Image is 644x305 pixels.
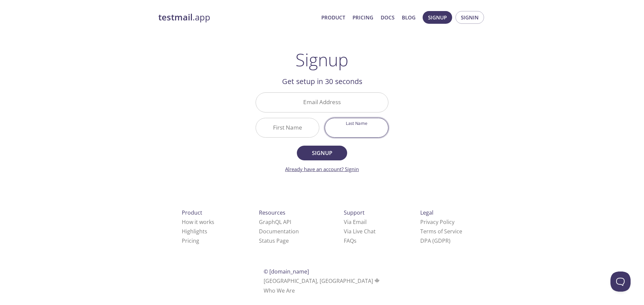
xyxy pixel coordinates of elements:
a: Status Page [259,237,289,244]
a: Who We Are [264,287,295,294]
span: Legal [420,209,433,216]
span: Support [344,209,365,216]
a: Blog [402,13,416,22]
a: testmail.app [158,12,316,23]
span: Signin [461,13,479,22]
span: [GEOGRAPHIC_DATA], [GEOGRAPHIC_DATA] [264,277,381,285]
a: Highlights [182,228,207,235]
a: Already have an account? Signin [285,166,359,172]
span: © [DOMAIN_NAME] [264,268,309,275]
a: Terms of Service [420,228,462,235]
a: Documentation [259,228,299,235]
a: Via Email [344,218,367,226]
a: How it works [182,218,214,226]
a: Pricing [353,13,373,22]
a: Via Live Chat [344,228,376,235]
span: Signup [304,148,340,158]
a: DPA (GDPR) [420,237,450,244]
h2: Get setup in 30 seconds [256,76,388,87]
a: GraphQL API [259,218,291,226]
a: Privacy Policy [420,218,454,226]
iframe: Help Scout Beacon - Open [610,272,631,292]
span: Product [182,209,202,216]
a: Docs [381,13,394,22]
a: Product [321,13,345,22]
a: FAQ [344,237,357,244]
button: Signup [297,146,347,160]
span: Resources [259,209,285,216]
strong: testmail [158,11,193,23]
button: Signin [455,11,484,24]
a: Pricing [182,237,199,244]
span: Signup [428,13,447,22]
button: Signup [423,11,452,24]
h1: Signup [296,50,348,70]
span: s [354,237,357,244]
